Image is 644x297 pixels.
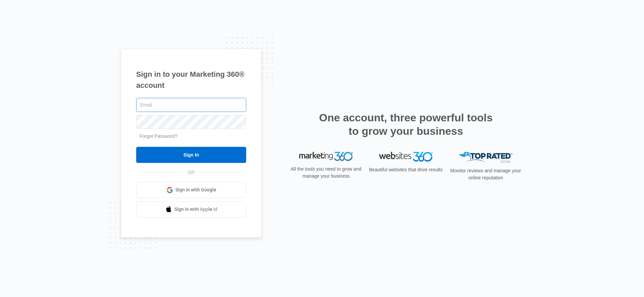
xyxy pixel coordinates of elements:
span: Sign in with Apple Id [174,206,217,213]
img: Top Rated Local [459,152,513,163]
img: Websites 360 [379,152,433,162]
input: Email [136,98,246,112]
span: Sign in with Google [175,186,216,193]
span: OR [183,169,200,176]
p: Beautiful websites that drive results [368,166,443,173]
p: Monitor reviews and manage your online reputation [448,167,523,181]
p: All the tools you need to grow and manage your business [288,166,364,180]
img: Marketing 360 [299,152,353,161]
h2: One account, three powerful tools to grow your business [317,111,495,138]
input: Sign In [136,147,246,163]
h1: Sign in to your Marketing 360® account [136,69,246,91]
a: Forgot Password? [140,133,178,139]
a: Sign in with Google [136,182,246,198]
a: Sign in with Apple Id [136,201,246,218]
